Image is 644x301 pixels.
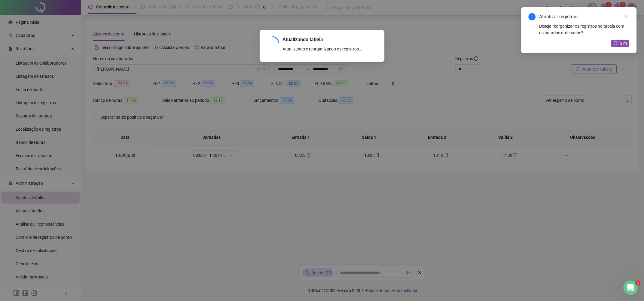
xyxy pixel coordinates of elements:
[636,281,641,285] span: 1
[265,35,281,50] span: loading
[529,13,536,20] span: info-circle
[624,14,628,19] span: close
[614,41,618,45] span: reload
[620,40,627,47] span: Sim
[282,46,377,52] div: Atualizando e reorganizando os registros...
[539,23,630,36] div: Deseja reorganizar os registros na tabela com os horários ordenados?
[539,13,630,20] div: Atualizar registros
[624,281,638,295] iframe: Intercom live chat
[623,13,630,20] a: Close
[611,40,630,47] button: Sim
[282,36,377,43] div: Atualizando tabela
